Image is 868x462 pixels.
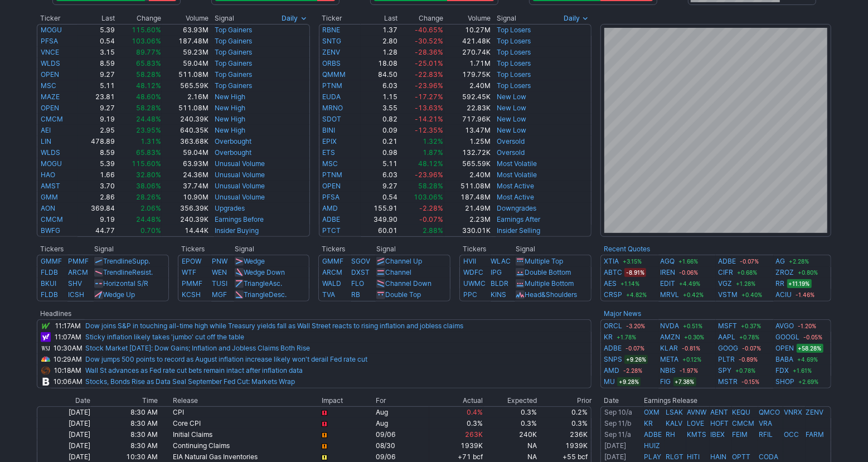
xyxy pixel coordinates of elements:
[497,137,525,145] a: Oversold
[215,215,264,223] a: Earnings Before
[444,91,491,103] td: 592.45K
[444,147,491,158] td: 132.72K
[212,257,227,265] a: PNW
[41,257,62,265] a: GMMF
[497,59,531,67] a: Top Losers
[444,114,491,125] td: 717.96K
[136,93,161,101] span: 48.60%
[661,365,676,376] a: NBIS
[497,104,526,112] a: New Low
[41,171,55,179] a: HAO
[561,13,591,24] button: Signals interval
[212,268,227,276] a: WEN
[604,278,617,289] a: AES
[162,24,209,36] td: 63.93M
[361,13,399,24] th: Last
[77,69,115,80] td: 9.27
[604,332,613,343] a: KR
[162,91,209,103] td: 2.16M
[733,408,751,416] a: KEQU
[215,159,265,168] a: Unusual Volume
[215,37,252,45] a: Top Gainers
[415,93,444,101] span: -17.27%
[361,47,399,58] td: 1.28
[806,408,824,416] a: ZENV
[68,257,89,265] a: PMMF
[136,81,161,90] span: 48.12%
[41,215,63,223] a: CMCM
[497,193,534,201] a: Most Active
[491,290,507,299] a: KINS
[77,103,115,114] td: 9.27
[385,268,411,276] a: Channel
[132,37,161,45] span: 103.06%
[385,257,422,265] a: Channel Up
[733,419,755,427] a: CMCM
[215,182,265,190] a: Unusual Volume
[351,257,370,265] a: SGOV
[68,290,84,299] a: ICSH
[322,279,341,288] a: WALD
[497,37,531,45] a: Top Losers
[85,333,244,341] a: Sticky inflation likely takes 'jumbo' cut off the table
[710,419,729,427] a: HOFT
[323,226,341,235] a: PTCT
[212,279,227,288] a: TUSI
[85,355,367,363] a: Dow jumps 500 points to record as August inflation increase likely won't derail Fed rate cut
[77,147,115,158] td: 8.59
[718,376,738,387] a: MSTR
[215,204,245,212] a: Upgrades
[444,136,491,147] td: 1.25M
[215,48,252,56] a: Top Gainers
[444,13,491,24] th: Volume
[463,268,483,276] a: WDFC
[661,354,679,365] a: META
[215,137,251,145] a: Overbought
[182,279,202,288] a: PMMF
[41,37,58,45] a: PFSA
[77,136,115,147] td: 478.89
[415,48,444,56] span: -28.36%
[215,126,245,134] a: New High
[323,193,340,201] a: PFSA
[323,171,343,179] a: PTNM
[41,104,59,112] a: OPEN
[415,59,444,67] span: -25.01%
[687,430,706,439] a: KMTS
[444,36,491,47] td: 421.48K
[136,104,161,112] span: 58.28%
[525,290,577,299] a: Head&Shoulders
[323,204,338,212] a: AMD
[644,430,662,439] a: ADBE
[140,137,161,145] span: 1.31%
[415,115,444,123] span: -14.21%
[215,148,251,157] a: Overbought
[718,343,738,354] a: GOOG
[136,70,161,79] span: 58.28%
[759,419,772,427] a: VRA
[41,159,62,168] a: MOGU
[415,70,444,79] span: -22.83%
[77,114,115,125] td: 9.19
[718,332,735,343] a: AAPL
[41,48,59,56] a: VNCE
[136,126,161,134] span: 23.95%
[604,343,622,354] a: ADBE
[77,158,115,169] td: 5.39
[162,103,209,114] td: 511.08M
[41,290,58,299] a: FLDB
[687,408,706,416] a: AVNW
[322,268,342,276] a: ARCM
[361,103,399,114] td: 3.55
[661,278,676,289] a: EDIT
[776,365,789,376] a: FDX
[77,58,115,69] td: 8.59
[423,137,444,145] span: 1.32%
[77,13,115,24] th: Last
[244,279,282,288] a: TriangleAsc.
[733,430,748,439] a: FEIM
[604,267,622,278] a: ABTC
[463,290,477,299] a: PPC
[497,81,531,90] a: Top Losers
[497,14,516,23] span: Signal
